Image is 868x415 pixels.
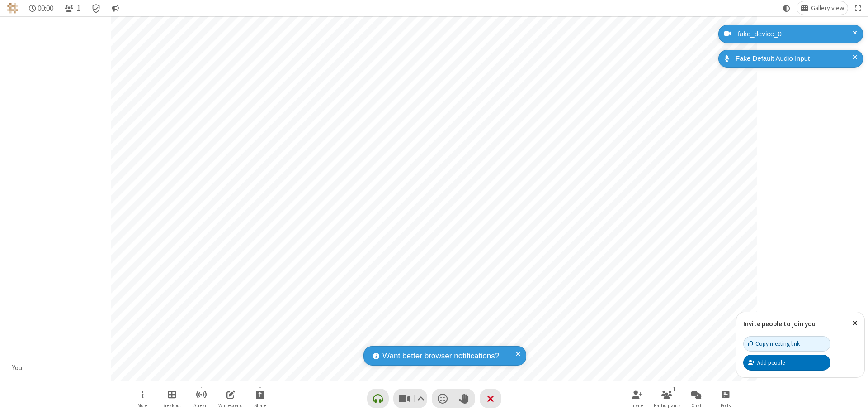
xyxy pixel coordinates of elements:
[77,4,80,13] span: 1
[9,363,26,373] div: You
[162,403,181,408] span: Breakout
[108,1,123,15] button: Conversation
[732,53,856,64] div: Fake Default Audio Input
[38,4,53,13] span: 00:00
[654,403,680,408] span: Participants
[845,312,864,334] button: Close popover
[683,386,710,411] button: Open chat
[129,386,156,411] button: Open menu
[743,319,816,328] label: Invite people to join you
[712,386,739,411] button: Open poll
[670,385,678,393] div: 1
[632,403,643,408] span: Invite
[721,403,731,408] span: Polls
[653,386,680,411] button: Open participant list
[797,1,848,15] button: Change layout
[480,389,501,408] button: End or leave meeting
[217,386,244,411] button: Open shared whiteboard
[25,1,57,15] div: Timer
[743,336,830,352] button: Copy meeting link
[61,1,84,15] button: Open participant list
[851,1,865,15] button: Fullscreen
[246,386,274,411] button: Start sharing
[735,29,856,39] div: fake_device_0
[382,350,499,362] span: Want better browser notifications?
[193,403,209,408] span: Stream
[691,403,702,408] span: Chat
[453,389,475,408] button: Raise hand
[393,389,427,408] button: Stop video (⌘+Shift+V)
[624,386,651,411] button: Invite participants (⌘+Shift+I)
[779,1,794,15] button: Using system theme
[188,386,215,411] button: Start streaming
[137,403,147,408] span: More
[88,1,105,15] div: Meeting details Encryption enabled
[367,389,389,408] button: Connect your audio
[748,339,800,348] div: Copy meeting link
[158,386,185,411] button: Manage Breakout Rooms
[7,3,18,14] img: QA Selenium DO NOT DELETE OR CHANGE
[432,389,453,408] button: Send a reaction
[218,403,243,408] span: Whiteboard
[415,389,427,408] button: Video setting
[811,5,844,12] span: Gallery view
[743,355,830,370] button: Add people
[254,403,266,408] span: Share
